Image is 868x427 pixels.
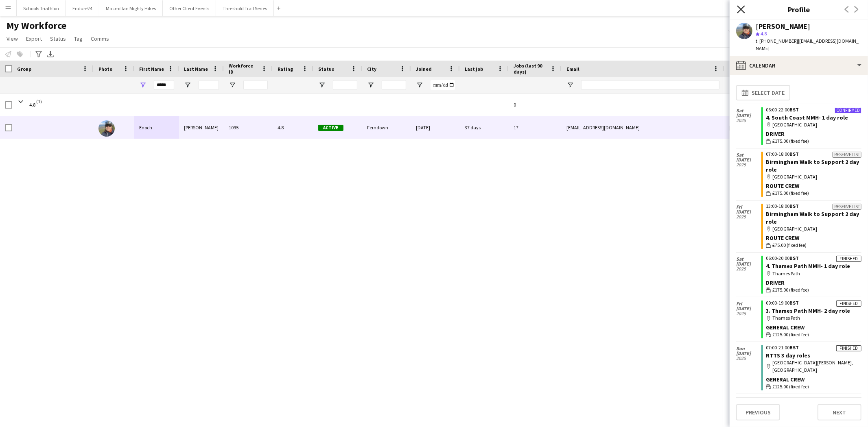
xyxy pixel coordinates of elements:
div: [GEOGRAPHIC_DATA] [766,121,861,129]
span: Jobs (last 90 days) [514,63,547,75]
button: Threshold Trail Series [216,0,274,16]
span: 4.8 [761,30,767,37]
button: Open Filter Menu [729,81,737,89]
div: 07:00-21:00 [766,345,861,350]
span: My Workforce [7,20,66,32]
div: [GEOGRAPHIC_DATA] [766,225,861,233]
span: Phone [729,66,743,72]
span: (1) [36,94,42,109]
div: [DATE] [411,116,460,139]
button: Open Filter Menu [566,81,574,89]
span: Status [50,35,66,42]
span: 2025 [736,356,761,361]
button: Schools Triathlon [17,0,66,16]
a: Tag [71,33,86,44]
button: Select date [736,85,790,100]
span: Comms [91,35,109,42]
div: Enoch [134,116,179,139]
div: [PHONE_NUMBER] [724,116,829,139]
span: BST [790,107,799,113]
div: Reserve list [833,152,861,158]
a: View [3,33,21,44]
div: Ferndown [362,116,411,139]
span: [DATE] [736,261,761,266]
span: View [7,35,18,42]
span: Export [26,35,42,42]
button: Other Client Events [163,0,216,16]
app-action-btn: Advanced filters [34,49,44,59]
input: First Name Filter Input [154,80,174,90]
a: RTTS 3 day roles [766,352,811,359]
a: Birmingham Walk to Support 2 day role [766,158,859,173]
input: Joined Filter Input [431,80,455,90]
span: Group [17,66,31,72]
div: Calendar [730,56,868,75]
input: Status Filter Input [333,80,357,90]
span: £75.00 (fixed fee) [773,242,807,249]
app-action-btn: Export XLSX [46,49,55,59]
div: [PERSON_NAME] [756,23,810,30]
div: 07:00-18:00 [766,152,861,157]
span: BST [790,203,799,209]
button: Open Filter Menu [416,81,423,89]
button: Endure24 [66,0,99,16]
span: [DATE] [736,351,761,356]
div: Driver [766,279,861,286]
span: 2025 [736,266,761,271]
span: Sat [736,257,761,261]
span: BST [790,151,799,157]
span: 2025 [736,311,761,316]
span: Active [318,125,343,131]
div: [GEOGRAPHIC_DATA][PERSON_NAME], [GEOGRAPHIC_DATA] [766,359,861,374]
div: [GEOGRAPHIC_DATA] [766,173,861,181]
div: General Crew [766,376,861,383]
div: Finished [836,345,861,351]
input: Last Name Filter Input [199,80,219,90]
span: £125.00 (fixed fee) [773,383,809,390]
span: BST [790,255,799,261]
span: [DATE] [736,113,761,118]
span: Fri [736,301,761,306]
div: 4.8 [273,116,313,139]
button: Macmillan Mighty Hikes [99,0,163,16]
div: Confirmed [835,107,861,113]
div: Finished [836,256,861,262]
span: Joined [416,66,432,72]
span: 2025 [736,162,761,167]
button: Open Filter Menu [184,81,191,89]
span: | [EMAIL_ADDRESS][DOMAIN_NAME] [756,38,859,51]
div: 06:00-20:00 [766,256,861,261]
a: 3. Thames Path MMH- 2 day role [766,307,851,314]
a: 4. Thames Path MMH- 1 day role [766,262,851,270]
span: Fri [736,205,761,209]
span: Sat [736,108,761,113]
span: Rating [278,66,293,72]
span: BST [790,344,799,351]
a: Status [47,33,69,44]
div: 17 [509,116,562,139]
input: Workforce ID Filter Input [243,80,268,90]
span: 2025 [736,214,761,219]
span: £175.00 (fixed fee) [773,190,809,197]
div: 06:00-22:00 [766,107,861,112]
a: Comms [87,33,112,44]
span: [DATE] [736,209,761,214]
button: Next [818,404,861,420]
div: [EMAIL_ADDRESS][DOMAIN_NAME] [562,116,724,139]
span: Tag [74,35,83,42]
span: Email [566,66,579,72]
span: BST [790,300,799,306]
div: Finished [836,301,861,307]
a: Export [23,33,45,44]
img: Enoch Cheung [98,120,115,137]
div: 13:00-18:00 [766,204,861,209]
span: £175.00 (fixed fee) [773,286,809,294]
span: [DATE] [736,157,761,162]
span: 2025 [736,118,761,123]
button: Previous [736,404,780,420]
span: 4.8 [29,94,35,116]
div: 09:00-19:00 [766,301,861,305]
button: Open Filter Menu [367,81,374,89]
span: Sun [736,346,761,351]
div: Driver [766,130,861,137]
